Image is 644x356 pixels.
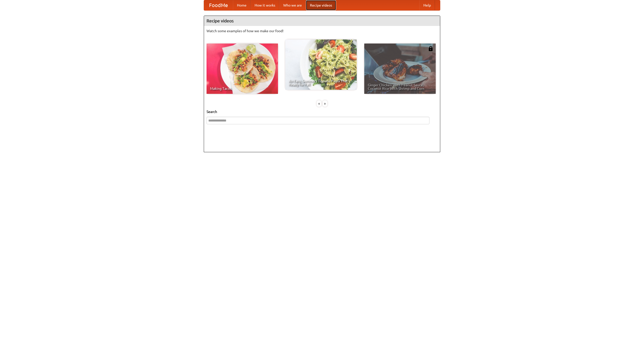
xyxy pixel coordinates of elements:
p: Watch some examples of how we make our food! [207,28,437,33]
a: FoodMe [204,0,233,10]
img: 483408.png [428,46,433,51]
a: An Easy, Summery Tomato Pasta That's Ready for Fall [285,39,357,90]
a: Who we are [279,0,306,10]
h4: Recipe videos [204,16,440,26]
a: How it works [251,0,279,10]
div: » [323,100,327,107]
a: Making Tacos [207,44,278,94]
a: Home [233,0,251,10]
span: Making Tacos [210,87,274,90]
h5: Search [207,109,437,114]
div: « [317,100,321,107]
a: Recipe videos [306,0,336,10]
span: An Easy, Summery Tomato Pasta That's Ready for Fall [289,79,353,86]
a: Help [419,0,435,10]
